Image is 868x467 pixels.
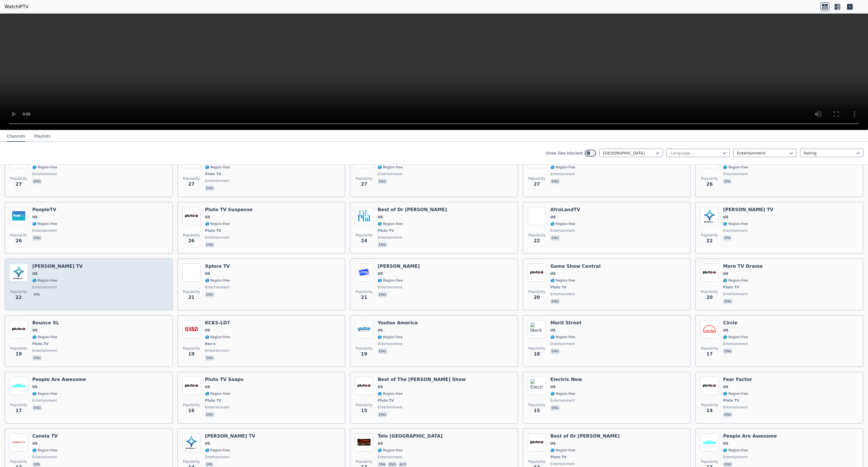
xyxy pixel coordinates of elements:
span: Popularity [356,176,373,181]
span: Pluto TV [723,285,739,290]
span: Pluto TV [205,228,221,233]
img: Circle [700,320,718,338]
span: 14 [706,407,712,414]
label: Show Geo-blocked [546,150,582,156]
img: More TV Drama [700,264,718,282]
span: US [723,328,728,333]
span: 🌎 Region-free [205,278,230,283]
h6: AfroLandTV [550,207,580,213]
a: WatchIPTV [5,3,29,10]
span: Popularity [10,233,27,237]
span: 21 [361,294,367,301]
span: 18 [534,351,540,357]
p: eng [378,179,387,184]
h6: Best of Dr [PERSON_NAME] [550,433,620,439]
h6: Pluto TV Suspense [205,207,253,213]
span: Rev'n [205,342,216,346]
span: 🌎 Region-free [205,165,230,170]
img: Bounce XL [10,320,28,338]
span: entertainment [378,172,402,176]
span: 27 [361,181,367,188]
span: 🌎 Region-free [32,335,57,339]
span: US [32,215,37,219]
span: Popularity [183,346,200,351]
h6: [PERSON_NAME] TV [723,207,773,213]
span: Popularity [183,176,200,181]
span: Popularity [356,346,373,351]
span: 27 [534,181,540,188]
span: entertainment [205,285,230,290]
span: 🌎 Region-free [550,335,575,339]
p: spa [32,292,41,297]
span: 19 [361,351,367,357]
span: entertainment [723,342,748,346]
span: 19 [16,351,22,357]
span: Popularity [10,290,27,294]
p: eng [205,242,215,248]
span: US [205,385,210,389]
span: 🌎 Region-free [550,165,575,170]
span: Pluto TV [32,342,48,346]
img: Canela TV [10,433,28,451]
span: Popularity [528,176,545,181]
span: Popularity [183,459,200,464]
h6: People Are Awesome [32,377,86,382]
span: Popularity [701,459,718,464]
img: Pluto TV Suspense [182,207,201,225]
span: Pluto TV [378,228,394,233]
img: Best of Dr Phil [355,207,373,225]
span: Popularity [701,233,718,237]
span: entertainment [550,292,575,296]
span: Popularity [528,233,545,237]
span: US [550,385,556,389]
span: Popularity [528,290,545,294]
p: eng [205,355,215,361]
span: entertainment [723,292,748,296]
span: entertainment [378,235,402,240]
span: US [723,271,728,276]
span: 26 [16,237,22,244]
span: Popularity [701,346,718,351]
span: entertainment [550,462,575,466]
p: eng [550,299,560,304]
span: entertainment [32,228,57,233]
h6: Fear Factor [723,377,752,382]
span: entertainment [723,172,748,176]
p: eng [205,412,215,417]
span: US [378,328,383,333]
span: 🌎 Region-free [723,448,748,453]
img: Best of Dr Phil [528,433,546,451]
span: US [205,328,210,333]
p: eng [378,348,387,354]
span: 🌎 Region-free [32,278,57,283]
span: Pluto TV [550,285,567,290]
h6: [PERSON_NAME] [378,264,420,269]
h6: [PERSON_NAME] TV [205,433,256,439]
span: 🌎 Region-free [378,335,403,339]
span: US [32,271,37,276]
span: US [205,441,210,446]
span: entertainment [550,398,575,403]
span: entertainment [378,455,402,459]
span: US [723,441,728,446]
span: 27 [16,181,22,188]
img: Best of The Drew Barrymore Show [355,377,373,395]
img: People Are Awesome [700,433,718,451]
span: entertainment [205,348,230,353]
span: US [32,385,37,389]
span: Popularity [10,459,27,464]
p: eng [378,242,387,248]
span: US [723,215,728,219]
h6: Bounce XL [32,320,59,326]
span: US [550,271,556,276]
img: Game Show Central [528,264,546,282]
span: US [378,441,383,446]
span: entertainment [205,235,230,240]
h6: Pluto TV Soaps [205,377,244,382]
img: AfroLandTV [528,207,546,225]
p: eng [378,292,387,297]
span: US [550,215,556,219]
span: 17 [706,351,712,357]
span: entertainment [723,228,748,233]
span: Popularity [183,403,200,407]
